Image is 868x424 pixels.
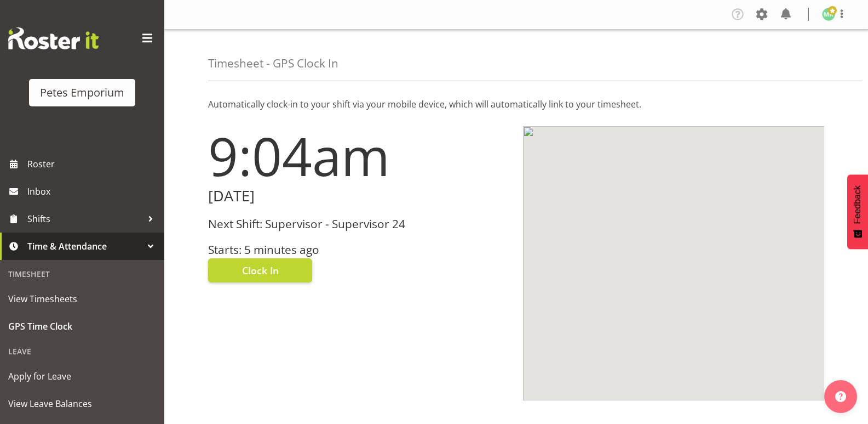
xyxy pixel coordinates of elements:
div: Timesheet [3,263,162,285]
h1: 9:04am [208,126,510,185]
h3: Starts: 5 minutes ago [208,244,510,256]
span: Apply for Leave [8,368,156,385]
img: Rosterit website logo [8,27,99,49]
span: Roster [27,156,159,172]
span: View Leave Balances [8,395,156,412]
h3: Next Shift: Supervisor - Supervisor 24 [208,218,510,230]
span: Inbox [27,183,159,200]
div: Petes Emporium [40,84,124,101]
span: Shifts [27,211,142,227]
span: GPS Time Clock [8,318,156,335]
a: GPS Time Clock [3,313,162,340]
span: View Timesheets [8,291,156,307]
a: View Leave Balances [3,390,162,417]
h4: Timesheet - GPS Clock In [208,57,338,70]
span: Feedback [853,185,863,224]
a: View Timesheets [3,285,162,313]
button: Feedback - Show survey [847,174,868,249]
h2: [DATE] [208,188,510,205]
a: Apply for Leave [3,363,162,390]
button: Clock In [208,258,312,282]
img: help-xxl-2.png [835,391,846,402]
div: Leave [3,340,162,363]
span: Time & Attendance [27,238,142,255]
img: melanie-richardson713.jpg [822,8,835,21]
span: Clock In [242,263,279,278]
p: Automatically clock-in to your shift via your mobile device, which will automatically link to you... [208,98,824,111]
